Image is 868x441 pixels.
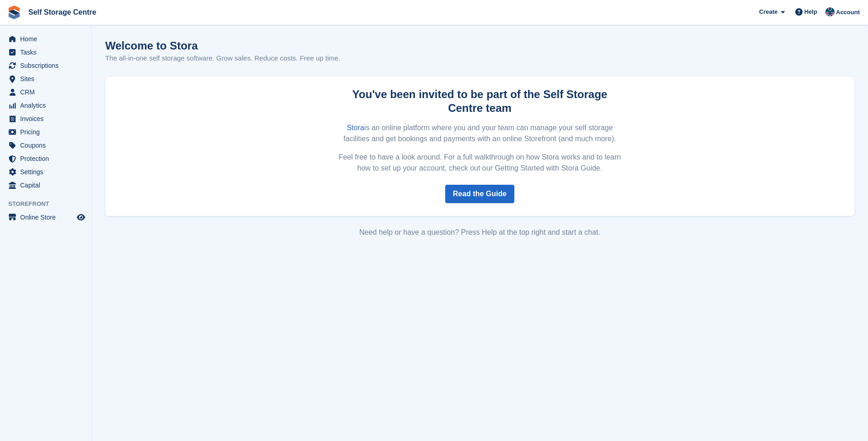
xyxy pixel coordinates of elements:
a: Preview store [75,212,86,223]
span: Sites [20,72,75,85]
a: Read the Guide [445,185,514,203]
a: Stora [347,124,364,132]
span: Home [20,33,75,45]
strong: You've been invited to be part of the Self Storage Centre team [352,88,607,114]
span: Analytics [20,99,75,112]
a: menu [5,46,86,59]
a: menu [5,179,86,192]
span: Storefront [8,199,91,209]
p: The all-in-one self storage software. Grow sales. Reduce costs. Free up time. [105,53,340,64]
span: Coupons [20,139,75,152]
a: menu [5,126,86,138]
a: menu [5,33,86,45]
img: stora-icon-8386f47178a22dfd0bd8f6a31ec36ba5ce8667c1dd55bd0f319d3a0aa187defe.svg [7,6,21,19]
span: Settings [20,165,75,178]
a: menu [5,152,86,165]
div: Need help or have a question? Press Help at the top right and start a chat. [105,227,854,238]
a: menu [5,139,86,152]
span: Tasks [20,46,75,59]
span: Online Store [20,211,75,224]
a: menu [5,99,86,112]
span: Subscriptions [20,59,75,72]
span: Help [804,7,817,17]
a: menu [5,72,86,85]
a: menu [5,86,86,99]
span: CRM [20,86,75,99]
span: Pricing [20,126,75,138]
p: Feel free to have a look around. For a full walkthrough on how Stora works and to learn how to se... [335,152,625,174]
span: Account [836,8,860,17]
a: menu [5,112,86,125]
span: Invoices [20,112,75,125]
span: Capital [20,179,75,192]
a: Self Storage Centre [25,5,100,20]
img: Clair Cole [825,7,835,17]
a: menu [5,211,86,224]
span: Create [759,7,777,17]
h1: Welcome to Stora [105,39,340,52]
a: menu [5,165,86,178]
a: menu [5,59,86,72]
span: Protection [20,152,75,165]
p: is an online platform where you and your team can manage your self storage facilities and get boo... [335,122,625,144]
